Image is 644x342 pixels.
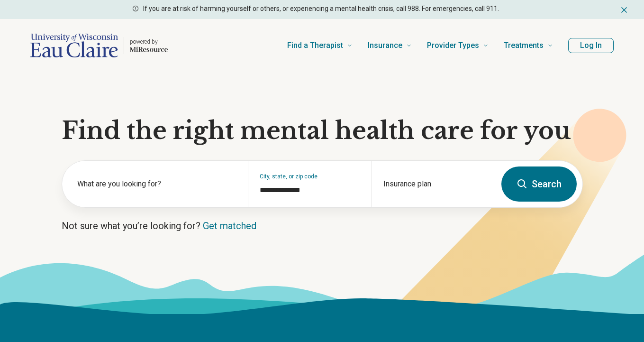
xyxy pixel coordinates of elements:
button: Log In [568,38,614,53]
a: Provider Types [427,27,489,65]
button: Search [501,166,577,202]
a: Find a Therapist [287,27,353,65]
h1: Find the right mental health care for you [62,117,583,145]
p: Not sure what you’re looking for? [62,219,583,232]
button: Dismiss [619,4,629,15]
label: What are you looking for? [77,178,236,190]
p: powered by [130,38,168,46]
a: Insurance [368,27,412,65]
span: Insurance [368,39,402,52]
span: Treatments [504,39,544,52]
span: Provider Types [427,39,479,52]
p: If you are at risk of harming yourself or others, or experiencing a mental health crisis, call 98... [143,4,499,14]
a: Treatments [504,27,553,65]
a: Get matched [203,220,256,231]
a: Home page [30,30,168,61]
span: Find a Therapist [287,39,343,52]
